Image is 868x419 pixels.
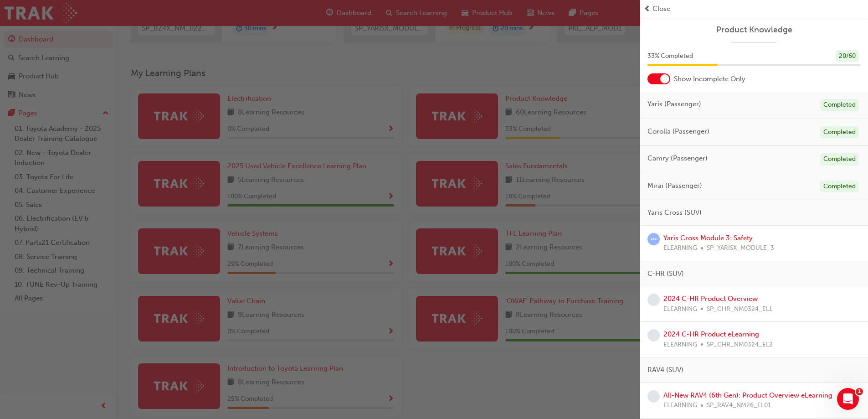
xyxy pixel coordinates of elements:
[820,99,859,111] div: Completed
[647,365,683,375] span: RAV4 (SUV)
[647,233,660,245] span: learningRecordVerb_ATTEMPT-icon
[663,295,758,303] a: 2024 C-HR Product Overview
[707,340,773,350] span: SP_CHR_NM0324_EL2
[647,294,660,306] span: learningRecordVerb_NONE-icon
[663,304,697,315] span: ELEARNING
[707,243,774,253] span: SP_YARISX_MODULE_3
[837,388,859,410] iframe: Intercom live chat
[856,388,863,395] span: 1
[663,391,832,399] a: All-New RAV4 (6th Gen): Product Overview eLearning
[674,74,745,84] span: Show Incomplete Only
[663,234,753,242] a: Yaris Cross Module 3: Safety
[647,207,702,218] span: Yaris Cross (SUV)
[820,126,859,139] div: Completed
[663,243,697,253] span: ELEARNING
[647,126,709,137] span: Corolla (Passenger)
[663,330,759,338] a: 2024 C-HR Product eLearning
[644,4,864,14] button: prev-iconClose
[836,50,859,62] div: 20 / 60
[647,153,708,164] span: Camry (Passenger)
[644,4,651,14] span: prev-icon
[652,4,670,14] span: Close
[647,269,684,279] span: C-HR (SUV)
[707,400,771,411] span: SP_RAV4_NM26_EL01
[663,340,697,350] span: ELEARNING
[647,390,660,403] span: learningRecordVerb_NONE-icon
[707,304,772,315] span: SP_CHR_NM0324_EL1
[647,51,693,62] span: 33 % Completed
[647,329,660,341] span: learningRecordVerb_NONE-icon
[647,25,861,35] a: Product Knowledge
[820,181,859,193] div: Completed
[647,181,702,191] span: Mirai (Passenger)
[663,400,697,411] span: ELEARNING
[820,153,859,166] div: Completed
[647,99,701,109] span: Yaris (Passenger)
